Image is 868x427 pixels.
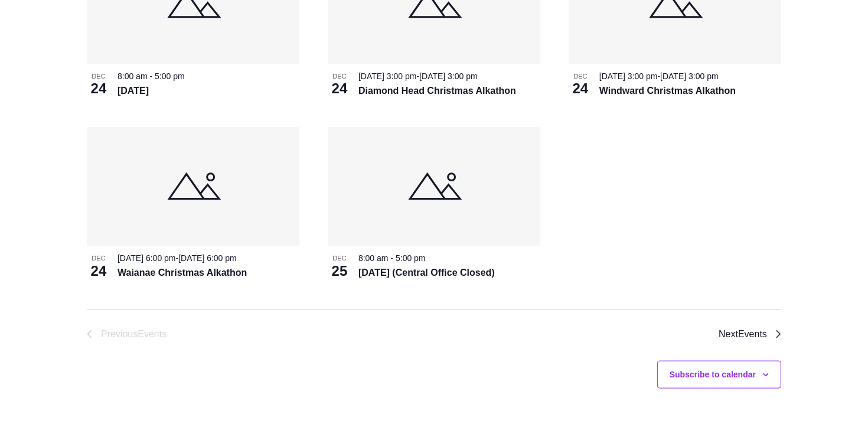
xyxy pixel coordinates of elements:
[118,71,148,81] time: 8:00 am
[328,79,351,99] span: 24
[419,71,478,81] span: [DATE] 3:00 pm
[87,253,110,263] span: Dec
[358,86,516,96] a: Diamond Head Christmas Alkathon
[358,253,389,263] time: 8:00 am
[149,71,152,81] span: -
[599,70,781,83] div: -
[396,253,426,263] time: 5:00 pm
[328,253,351,263] span: Dec
[358,268,495,278] a: [DATE] (Central Office Closed)
[719,327,781,342] a: Next Events
[118,252,299,265] div: -
[599,86,736,96] a: Windward Christmas Alkathon
[155,71,185,81] time: 5:00 pm
[118,268,247,278] a: Waianae Christmas Alkathon
[390,253,393,263] span: -
[118,253,176,263] span: [DATE] 6:00 pm
[118,86,149,96] a: [DATE]
[328,71,351,82] span: Dec
[87,79,110,99] span: 24
[569,79,592,99] span: 24
[719,327,767,342] span: Next
[660,71,719,81] span: [DATE] 3:00 pm
[328,261,351,281] span: 25
[178,253,237,263] span: [DATE] 6:00 pm
[569,71,592,82] span: Dec
[738,329,767,339] span: Events
[87,71,110,82] span: Dec
[670,370,756,379] button: Subscribe to calendar
[358,71,417,81] span: [DATE] 3:00 pm
[358,70,540,83] div: -
[87,261,110,281] span: 24
[599,71,658,81] span: [DATE] 3:00 pm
